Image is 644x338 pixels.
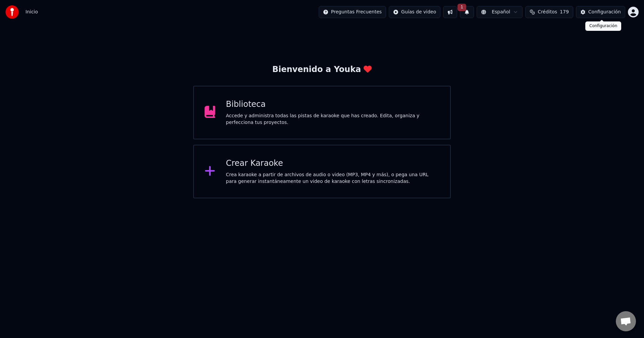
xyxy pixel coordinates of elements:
div: Crear Karaoke [226,158,440,169]
div: Configuración [588,9,621,15]
button: Configuración [576,6,625,18]
span: 179 [560,9,569,15]
button: Guías de video [389,6,440,18]
span: Créditos [538,9,557,15]
nav: breadcrumb [25,9,38,15]
span: 1 [458,4,466,11]
div: Chat abierto [616,311,636,331]
button: Créditos179 [525,6,573,18]
button: 1 [460,6,474,18]
img: youka [5,5,19,19]
span: Inicio [25,9,38,15]
div: Accede y administra todas las pistas de karaoke que has creado. Edita, organiza y perfecciona tus... [226,113,440,126]
button: Preguntas Frecuentes [319,6,386,18]
div: Configuración [585,21,621,31]
div: Biblioteca [226,99,440,110]
div: Crea karaoke a partir de archivos de audio o video (MP3, MP4 y más), o pega una URL para generar ... [226,172,440,185]
div: Bienvenido a Youka [272,64,372,75]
